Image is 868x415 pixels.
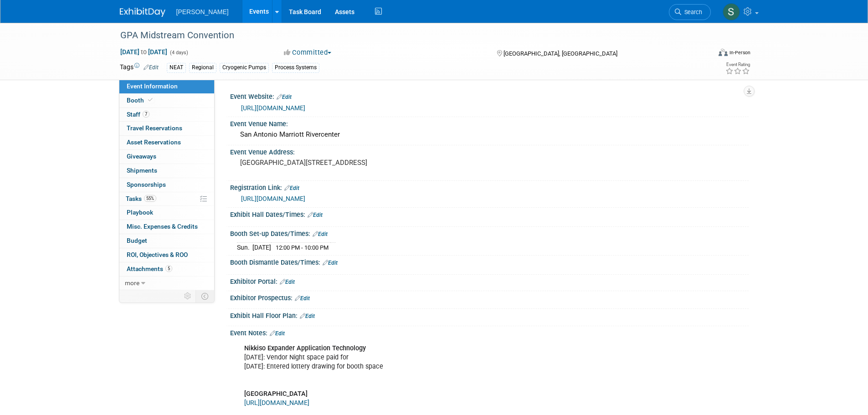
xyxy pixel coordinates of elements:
[220,63,269,72] div: Cryogenic Pumps
[230,117,749,128] div: Event Venue Name:
[119,192,214,206] a: Tasks55%
[119,234,214,248] a: Budget
[323,260,338,266] a: Edit
[119,220,214,234] a: Misc. Expenses & Credits
[240,159,436,167] pre: [GEOGRAPHIC_DATA][STREET_ADDRESS]
[725,62,750,67] div: Event Rating
[125,279,139,287] span: more
[126,195,156,202] span: Tasks
[729,49,750,56] div: In-Person
[119,94,214,108] a: Booth
[230,208,749,220] div: Exhibit Hall Dates/Times:
[657,47,751,61] div: Event Format
[119,206,214,220] a: Playbook
[230,275,749,287] div: Exhibitor Portal:
[127,138,181,146] span: Asset Reservations
[195,290,214,302] td: Toggle Event Tabs
[119,108,214,122] a: Staff7
[272,63,319,72] div: Process Systems
[169,50,188,56] span: (4 days)
[313,231,328,237] a: Edit
[244,399,309,407] a: [URL][DOMAIN_NAME]
[237,128,742,142] div: San Antonio Marriott Rivercenter
[503,50,617,57] span: [GEOGRAPHIC_DATA], [GEOGRAPHIC_DATA]
[230,227,749,239] div: Booth Set-up Dates/Times:
[244,344,366,352] b: Nikkiso Expander Application Technology
[241,195,305,202] a: [URL][DOMAIN_NAME]
[295,295,310,302] a: Edit
[230,326,749,338] div: Event Notes:
[127,82,178,90] span: Event Information
[127,111,149,118] span: Staff
[230,256,749,267] div: Booth Dismantle Dates/Times:
[176,8,229,15] span: [PERSON_NAME]
[127,237,147,244] span: Budget
[120,8,165,17] img: ExhibitDay
[719,49,728,56] img: Format-Inperson.png
[127,209,153,216] span: Playbook
[119,178,214,192] a: Sponsorships
[119,248,214,262] a: ROI, Objectives & ROO
[230,309,749,321] div: Exhibit Hall Floor Plan:
[681,9,702,15] span: Search
[127,97,154,104] span: Booth
[127,181,166,188] span: Sponsorships
[230,90,749,102] div: Event Website:
[127,223,198,230] span: Misc. Expenses & Credits
[120,62,159,73] td: Tags
[148,97,153,102] i: Booth reservation complete
[180,290,196,302] td: Personalize Event Tab Strip
[284,185,299,191] a: Edit
[127,251,188,258] span: ROI, Objectives & ROO
[252,242,271,252] td: [DATE]
[165,265,172,272] span: 5
[119,136,214,149] a: Asset Reservations
[189,63,216,72] div: Regional
[139,48,148,56] span: to
[230,145,749,157] div: Event Venue Address:
[119,122,214,135] a: Travel Reservations
[237,242,252,252] td: Sun.
[300,313,315,319] a: Edit
[127,167,157,174] span: Shipments
[276,244,329,251] span: 12:00 PM - 10:00 PM
[277,94,292,100] a: Edit
[244,390,308,398] b: [GEOGRAPHIC_DATA]
[117,27,697,44] div: GPA Midstream Convention
[119,164,214,178] a: Shipments
[308,212,323,218] a: Edit
[127,265,172,272] span: Attachments
[119,80,214,93] a: Event Information
[669,4,711,20] a: Search
[270,330,285,337] a: Edit
[230,291,749,303] div: Exhibitor Prospectus:
[280,279,295,285] a: Edit
[241,104,305,112] a: [URL][DOMAIN_NAME]
[281,48,335,57] button: Committed
[723,3,740,20] img: Skye Tuinei
[144,64,159,71] a: Edit
[120,48,168,56] span: [DATE] [DATE]
[167,63,186,72] div: NEAT
[230,181,749,193] div: Registration Link:
[119,150,214,164] a: Giveaways
[144,195,156,202] span: 55%
[127,153,156,160] span: Giveaways
[143,111,149,118] span: 7
[119,262,214,276] a: Attachments5
[119,277,214,290] a: more
[127,124,182,132] span: Travel Reservations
